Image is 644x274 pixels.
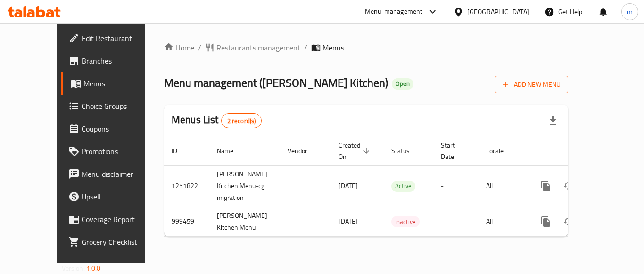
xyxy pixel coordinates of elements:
span: Menu management ( [PERSON_NAME] Kitchen ) [164,72,388,93]
div: Open [392,78,413,90]
td: [PERSON_NAME] Kitchen Menu [209,207,280,236]
span: Add New Menu [503,79,561,91]
button: more [535,210,557,233]
td: - [433,207,479,236]
a: Edit Restaurant [61,27,165,50]
a: Upsell [61,185,165,208]
a: Restaurants management [205,42,300,53]
button: more [535,174,557,197]
a: Promotions [61,140,165,163]
div: Inactive [391,216,420,227]
span: Created On [339,140,372,162]
span: Edit Restaurant [82,33,157,44]
span: Upsell [82,191,157,202]
span: Choice Groups [82,100,157,112]
span: Coverage Report [82,214,157,225]
td: All [479,165,527,207]
span: Coupons [82,123,157,134]
button: Change Status [557,210,580,233]
span: Name [217,145,246,157]
a: Coupons [61,117,165,140]
a: Grocery Checklist [61,231,165,253]
nav: breadcrumb [164,42,568,53]
h2: Menus List [172,113,262,128]
a: Menus [61,72,165,95]
a: Coverage Report [61,208,165,231]
span: Restaurants management [216,42,300,53]
span: [DATE] [339,215,358,227]
span: 2 record(s) [222,116,262,125]
td: All [479,207,527,236]
span: Active [391,181,415,191]
span: Promotions [82,146,157,157]
span: Grocery Checklist [82,236,157,248]
th: Actions [527,137,633,166]
span: Menus [83,78,157,89]
span: Inactive [391,216,420,227]
span: Vendor [288,145,320,157]
span: Branches [82,55,157,66]
span: [DATE] [339,180,358,192]
div: Menu-management [365,6,423,17]
a: Choice Groups [61,95,165,117]
a: Branches [61,50,165,72]
span: Locale [486,145,516,157]
td: 999459 [164,207,209,236]
table: enhanced table [164,137,633,237]
a: Home [164,42,194,53]
span: ID [172,145,190,157]
div: Total records count [221,113,262,128]
li: / [304,42,307,53]
div: [GEOGRAPHIC_DATA] [467,7,529,17]
td: 1251822 [164,165,209,207]
span: Status [391,145,422,157]
button: Add New Menu [495,76,568,93]
a: Menu disclaimer [61,163,165,185]
span: Menu disclaimer [82,168,157,180]
span: Start Date [441,140,467,162]
td: [PERSON_NAME] Kitchen Menu-cg migration [209,165,280,207]
button: Change Status [557,174,580,197]
span: m [627,7,633,17]
li: / [198,42,201,53]
div: Export file [542,109,564,132]
span: Menus [322,42,344,53]
td: - [433,165,479,207]
span: Open [392,80,413,88]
